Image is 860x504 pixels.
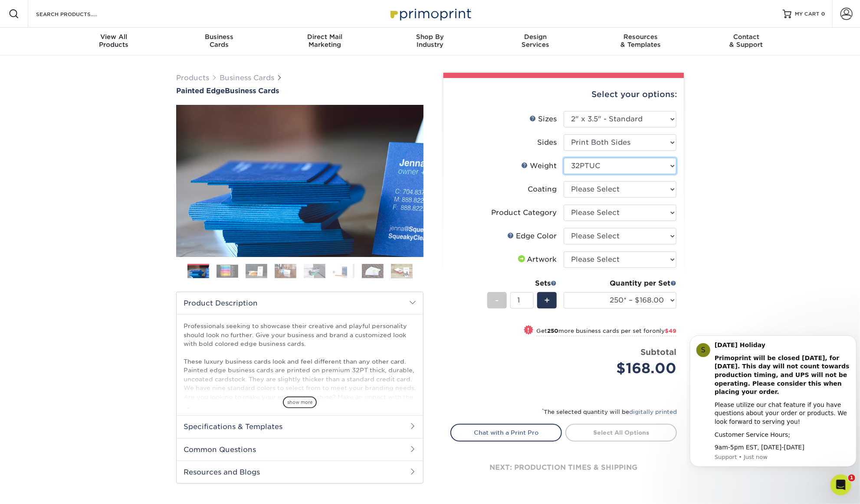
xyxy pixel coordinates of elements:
span: Shop By [377,33,483,41]
div: Coating [528,184,557,195]
img: Business Cards 08 [391,264,413,279]
a: Painted EdgeBusiness Cards [176,87,423,95]
a: Select All Options [565,424,677,441]
span: 0 [821,11,825,17]
a: digitally printed [629,409,677,415]
span: - [495,294,499,307]
a: Contact& Support [693,28,799,55]
img: Business Cards 04 [275,264,296,279]
h1: Business Cards [176,87,423,95]
span: only [652,328,676,334]
div: Industry [377,33,483,49]
input: SEARCH PRODUCTS..... [35,9,120,19]
span: Contact [693,33,799,41]
span: Resources [588,33,693,41]
a: Products [176,74,209,82]
img: Business Cards 02 [217,265,238,278]
div: $168.00 [570,358,676,379]
div: & Templates [588,33,693,49]
span: Design [483,33,588,41]
span: ! [528,326,530,335]
a: Business Cards [220,74,274,82]
span: Business [167,33,272,41]
img: Business Cards 07 [362,264,384,279]
div: next: production times & shipping [450,442,677,494]
img: Business Cards 03 [246,264,267,279]
a: View AllProducts [61,28,167,55]
iframe: Intercom live chat [830,475,851,495]
div: Cards [167,33,272,49]
img: Primoprint [387,4,473,23]
a: DesignServices [483,28,588,55]
a: Resources& Templates [588,28,693,55]
a: Direct MailMarketing [272,28,377,55]
div: Product Category [491,208,557,218]
small: Get more business cards per set for [536,328,676,336]
iframe: Intercom notifications message [686,323,860,481]
a: Chat with a Print Pro [450,424,562,441]
span: View All [61,33,167,41]
span: MY CART [795,10,820,18]
img: Business Cards 06 [333,264,355,279]
div: Services [483,33,588,49]
span: $49 [665,328,676,334]
div: & Support [693,33,799,49]
img: Painted Edge 01 [176,58,423,305]
small: The selected quantity will be [542,409,677,415]
div: Products [61,33,167,49]
a: BusinessCards [167,28,272,55]
div: Marketing [272,33,377,49]
h2: Product Description [177,292,423,314]
div: Edge Color [507,231,557,241]
h2: Common Questions [177,438,423,461]
div: Quantity per Set [564,278,676,289]
h2: Specifications & Templates [177,415,423,438]
span: Painted Edge [176,87,225,95]
div: Sizes [529,114,557,124]
img: Business Cards 01 [187,261,209,283]
strong: Subtotal [640,347,676,357]
div: Sides [537,137,557,148]
div: Sets [487,278,557,289]
span: 1 [848,475,855,481]
span: show more [283,397,317,408]
span: + [544,294,550,307]
img: Business Cards 05 [304,264,325,279]
iframe: Google Customer Reviews [2,478,74,501]
div: Artwork [516,254,557,265]
a: Shop ByIndustry [377,28,483,55]
div: Select your options: [450,78,677,111]
strong: 250 [547,328,558,334]
div: Weight [521,161,557,171]
span: Direct Mail [272,33,377,41]
p: Professionals seeking to showcase their creative and playful personality should look no further. ... [184,322,416,489]
h2: Resources and Blogs [177,461,423,483]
